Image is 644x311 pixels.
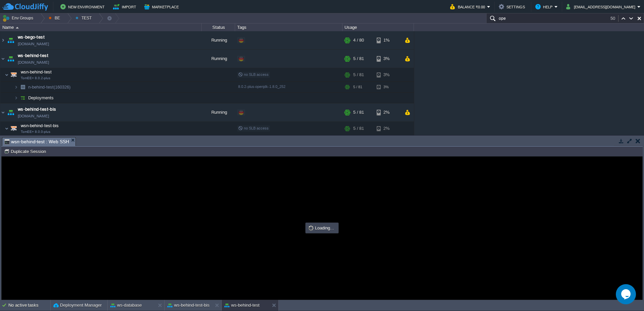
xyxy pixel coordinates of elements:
div: 5 / 81 [353,82,362,92]
div: Running [202,50,235,68]
span: wsn-behind-test-bis [20,123,60,128]
a: [DOMAIN_NAME] [18,59,49,66]
img: AMDAwAAAACH5BAEAAAAALAAAAAABAAEAAAICRAEAOw== [9,68,18,82]
div: Status [202,23,235,31]
button: TEST [75,13,94,23]
div: No active tasks [8,300,50,311]
a: wsn-behind-test-bisTomEE+ 8.0.0-plus [20,123,60,128]
img: CloudJiffy [2,3,48,11]
div: 3% [377,82,398,92]
div: 2% [377,122,398,135]
a: ws-behind-test [18,52,48,59]
span: TomEE+ 8.0.2-plus [21,76,50,80]
img: AMDAwAAAACH5BAEAAAAALAAAAAABAAEAAAICRAEAOw== [6,103,15,121]
img: AMDAwAAAACH5BAEAAAAALAAAAAABAAEAAAICRAEAOw== [5,68,9,82]
button: Settings [499,3,527,11]
a: ws-bego-test [18,34,45,41]
a: [DOMAIN_NAME] [18,41,49,47]
iframe: chat widget [616,284,637,304]
button: Env Groups [2,13,36,23]
span: 8.0.2-plus-openjdk-1.8.0_252 [238,85,285,89]
div: 5 / 81 [353,68,364,82]
img: AMDAwAAAACH5BAEAAAAALAAAAAABAAEAAAICRAEAOw== [6,50,15,68]
div: 3% [377,68,398,82]
button: Help [535,3,554,11]
div: 3% [377,50,398,68]
span: wsn-behind-test : Web SSH [4,138,69,146]
img: AMDAwAAAACH5BAEAAAAALAAAAAABAAEAAAICRAEAOw== [0,103,6,121]
span: wsn-behind-test [20,69,53,75]
button: Duplicate Session [4,148,48,154]
a: [DOMAIN_NAME] [18,113,49,119]
button: Balance ₹0.00 [450,3,487,11]
img: AMDAwAAAACH5BAEAAAAALAAAAAABAAEAAAICRAEAOw== [9,122,18,135]
div: 5 / 81 [353,122,364,135]
button: BE [49,13,62,23]
span: no SLB access [238,126,269,130]
button: Import [113,3,138,11]
img: AMDAwAAAACH5BAEAAAAALAAAAAABAAEAAAICRAEAOw== [18,82,28,92]
div: 5 / 81 [353,103,364,121]
img: AMDAwAAAACH5BAEAAAAALAAAAAABAAEAAAICRAEAOw== [6,31,15,49]
button: Deployment Manager [53,302,102,309]
img: AMDAwAAAACH5BAEAAAAALAAAAAABAAEAAAICRAEAOw== [14,82,18,92]
div: 5 / 81 [353,50,364,68]
div: Loading... [306,223,338,232]
div: Running [202,103,235,121]
div: 2% [377,103,398,121]
img: AMDAwAAAACH5BAEAAAAALAAAAAABAAEAAAICRAEAOw== [5,122,9,135]
div: Running [202,31,235,49]
a: wsn-behind-testTomEE+ 8.0.2-plus [20,69,53,74]
img: AMDAwAAAACH5BAEAAAAALAAAAAABAAEAAAICRAEAOw== [18,93,28,103]
span: TomEE+ 8.0.0-plus [21,130,50,134]
img: AMDAwAAAACH5BAEAAAAALAAAAAABAAEAAAICRAEAOw== [0,50,6,68]
img: AMDAwAAAACH5BAEAAAAALAAAAAABAAEAAAICRAEAOw== [16,27,19,29]
div: Name [1,23,201,31]
button: Marketplace [144,3,181,11]
a: n-behind-test(160326) [28,84,71,90]
button: New Environment [60,3,107,11]
div: 50 [610,15,619,22]
span: no SLB access [238,72,269,76]
button: [EMAIL_ADDRESS][DOMAIN_NAME] [566,3,637,11]
div: 4 / 80 [353,31,364,49]
a: ws-behind-test-bis [18,106,56,113]
div: 1% [377,31,398,49]
div: Tags [235,23,342,31]
a: Deployments [28,95,55,101]
div: Usage [343,23,414,31]
button: ws-behind-test [224,302,260,309]
button: ws-database [110,302,142,309]
button: ws-behind-test-bis [167,302,210,309]
img: AMDAwAAAACH5BAEAAAAALAAAAAABAAEAAAICRAEAOw== [0,31,6,49]
span: (160326) [54,85,70,90]
img: AMDAwAAAACH5BAEAAAAALAAAAAABAAEAAAICRAEAOw== [14,93,18,103]
span: n-behind-test [28,84,71,90]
